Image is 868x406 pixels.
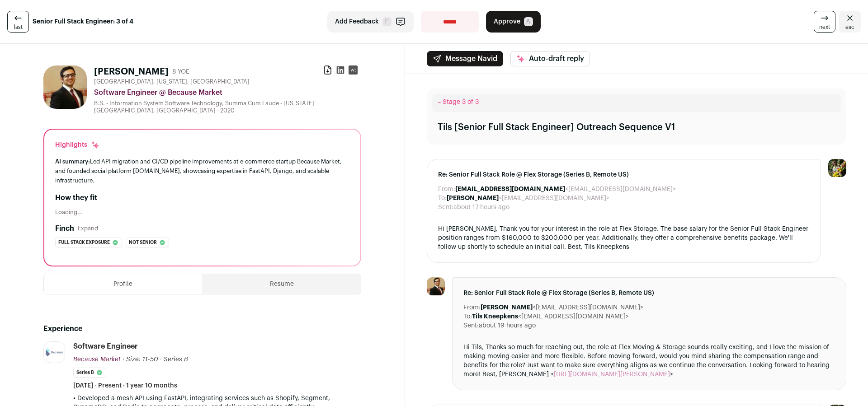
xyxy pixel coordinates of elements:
img: d64b5422287a1a22c3868569b3e1332eccf59d0af1489e92d8b3fd16444c40ad.jpg [44,345,65,360]
div: Hi [PERSON_NAME], Thank you for your interest in the role at Flex Storage. The base salary for th... [438,224,810,252]
strong: Senior Full Stack Engineer: 3 of 4 [33,17,133,26]
span: Re: Senior Full Stack Role @ Flex Storage (Series B, Remote US) [438,170,810,179]
dt: From: [463,303,481,312]
span: esc [845,23,854,31]
b: Tils Kneepkens [472,313,518,320]
span: [DATE] - Present · 1 year 10 months [73,381,177,390]
span: Not senior [129,238,157,247]
button: Add Feedback F [327,11,414,33]
img: 5f3e61f08c55023e4db6d22774cb3ba60e1b896d79e7dfed18e4a13ed4d9a326.jpg [43,65,87,109]
dt: From: [438,185,455,194]
a: [URL][DOMAIN_NAME][PERSON_NAME] [554,371,670,378]
span: – [438,99,441,105]
button: Approve A [486,11,541,33]
li: Series B [73,368,106,378]
dt: Sent: [438,203,453,212]
b: [PERSON_NAME] [481,304,533,311]
span: AI summary: [55,159,90,164]
h2: Finch [55,223,74,234]
span: · [160,355,162,364]
span: Add Feedback [335,17,379,26]
dt: Sent: [463,321,479,330]
span: last [14,23,23,31]
h2: Experience [43,323,361,334]
button: Auto-draft reply [510,51,590,66]
img: 5f3e61f08c55023e4db6d22774cb3ba60e1b896d79e7dfed18e4a13ed4d9a326.jpg [427,277,445,295]
a: next [814,11,835,33]
dd: <[EMAIL_ADDRESS][DOMAIN_NAME]> [447,194,609,203]
a: last [7,11,29,33]
span: [GEOGRAPHIC_DATA], [US_STATE], [GEOGRAPHIC_DATA] [94,78,250,85]
div: B.S. - Information System Software Technology, Summa Cum Laude - [US_STATE][GEOGRAPHIC_DATA], [GE... [94,100,361,114]
h2: How they fit [55,192,349,203]
span: Because Market [73,356,121,363]
div: Led API migration and CI/CD pipeline improvements at e-commerce startup Because Market, and found... [55,157,349,185]
span: Approve [494,17,520,26]
div: Software Engineer @ Because Market [94,87,361,98]
img: 6689865-medium_jpg [828,159,846,177]
span: Re: Senior Full Stack Role @ Flex Storage (Series B, Remote US) [463,289,835,298]
button: Message Navid [427,51,503,66]
dd: <[EMAIL_ADDRESS][DOMAIN_NAME]> [472,312,629,321]
dt: To: [438,194,447,203]
dd: <[EMAIL_ADDRESS][DOMAIN_NAME]> [455,185,676,194]
dd: about 17 hours ago [453,203,509,212]
div: Hi Tils, Thanks so much for reaching out, the role at Flex Moving & Storage sounds really excitin... [463,343,835,379]
b: [EMAIL_ADDRESS][DOMAIN_NAME] [455,186,565,192]
dd: <[EMAIL_ADDRESS][DOMAIN_NAME]> [481,303,643,312]
span: · Size: 11-50 [123,356,158,363]
div: 8 YOE [172,67,189,76]
b: [PERSON_NAME] [447,195,499,201]
span: A [524,17,533,26]
span: Series B [164,356,188,363]
div: Highlights [55,140,100,149]
span: F [382,17,392,26]
dd: about 19 hours ago [479,321,536,330]
div: Software Engineer [73,341,138,351]
span: Stage 3 of 3 [443,99,479,105]
span: next [819,23,830,31]
a: Close [839,11,861,33]
span: Full stack exposure [58,238,110,247]
div: Loading... [55,209,349,216]
div: Tils [Senior Full Stack Engineer] Outreach Sequence V1 [438,121,675,134]
button: Resume [203,274,361,294]
button: Expand [78,225,98,232]
h1: [PERSON_NAME] [94,65,169,78]
dt: To: [463,312,472,321]
button: Profile [44,274,203,294]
